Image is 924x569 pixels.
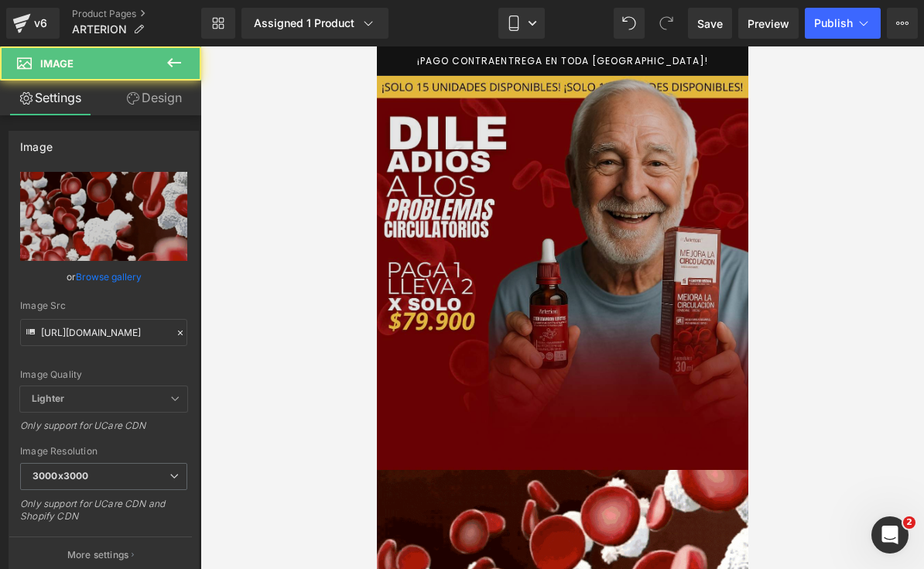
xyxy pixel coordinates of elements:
span: Image [40,57,74,70]
iframe: Intercom live chat [871,516,909,554]
div: Image Src [20,300,187,311]
div: Image [20,132,53,153]
b: Lighter [32,392,64,404]
a: Product Pages [72,8,201,20]
div: or [20,269,187,285]
span: Save [697,15,723,32]
a: Preview [738,8,799,39]
div: Only support for UCare CDN [20,420,187,442]
button: Redo [651,8,682,39]
div: Image Resolution [20,446,187,457]
p: More settings [67,548,129,562]
a: Design [104,81,204,115]
a: New Library [201,8,235,39]
a: v6 [6,8,60,39]
input: Link [20,319,187,346]
button: Undo [614,8,645,39]
b: 3000x3000 [33,470,88,482]
div: Image Quality [20,369,187,380]
span: ARTERION [72,23,127,36]
span: 2 [903,516,915,529]
span: Preview [748,15,789,32]
button: More [887,8,918,39]
div: Assigned 1 Product [254,15,376,31]
div: v6 [31,13,50,33]
button: Publish [805,8,881,39]
div: Only support for UCare CDN and Shopify CDN [20,498,187,533]
a: Browse gallery [76,263,142,290]
span: Publish [814,17,853,29]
